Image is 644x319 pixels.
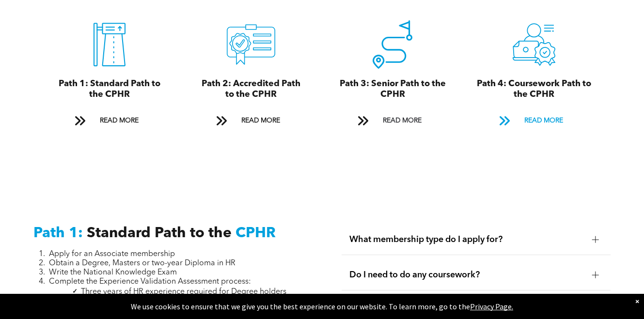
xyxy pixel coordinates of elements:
[349,234,584,245] span: What membership type do I apply for?
[49,269,177,276] span: Write the National Knowledge Exam
[202,79,300,99] span: Path 2: Accredited Path to the CPHR
[49,259,236,267] span: Obtain a Degree, Masters or two-year Diploma in HR
[238,112,283,130] span: READ MORE
[351,112,434,130] a: READ MORE
[635,296,639,306] div: Dismiss notification
[236,226,276,241] span: CPHR
[87,226,232,241] span: Standard Path to the
[379,112,425,130] span: READ MORE
[477,79,591,99] span: Path 4: Coursework Path to the CPHR
[49,278,251,286] span: Complete the Experience Validation Assessment process:
[349,270,584,280] span: Do I need to do any coursework?
[81,288,286,296] span: Three years of HR experience required for Degree holders
[470,302,513,311] a: Privacy Page.
[492,112,576,130] a: READ MORE
[49,250,175,258] span: Apply for an Associate membership
[68,112,151,130] a: READ MORE
[521,112,566,130] span: READ MORE
[96,112,142,130] span: READ MORE
[33,226,83,241] span: Path 1:
[340,79,446,99] span: Path 3: Senior Path to the CPHR
[59,79,160,99] span: Path 1: Standard Path to the CPHR
[209,112,293,130] a: READ MORE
